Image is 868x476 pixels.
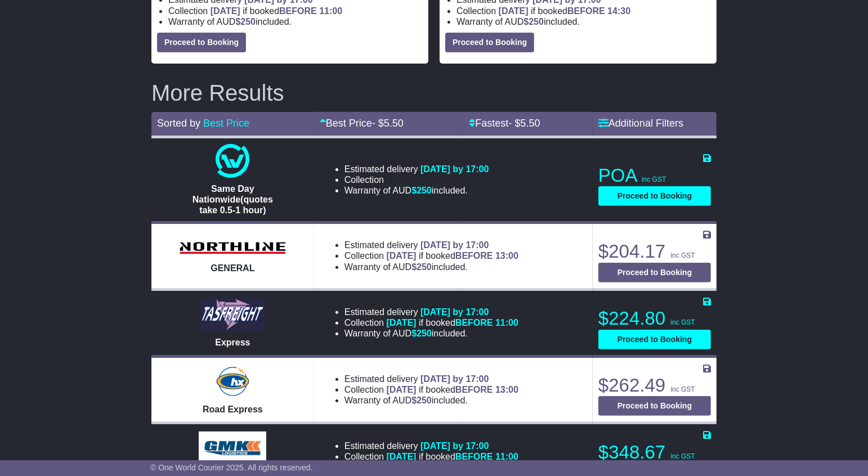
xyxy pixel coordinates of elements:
span: [DATE] [387,452,417,461]
span: if booked [211,6,342,16]
span: BEFORE [455,452,493,461]
p: $224.80 [598,307,711,330]
h2: More Results [151,80,717,105]
li: Collection [344,451,518,462]
li: Estimated delivery [344,240,518,250]
span: if booked [387,452,518,461]
span: [DATE] [387,251,417,261]
span: Sorted by [157,118,200,129]
li: Estimated delivery [344,374,518,384]
span: if booked [387,318,518,327]
span: 11:00 [319,6,342,16]
span: inc GST [670,452,695,460]
p: $262.49 [598,374,711,397]
span: 14:30 [607,6,630,16]
li: Warranty of AUD included. [344,262,518,272]
a: Fastest- $5.50 [469,118,540,129]
button: Proceed to Booking [598,186,711,206]
span: Road Express [203,405,263,414]
span: $ [235,17,256,26]
img: Northline Distribution: GENERAL [176,239,289,258]
span: 250 [417,186,432,195]
li: Collection [168,6,423,16]
span: [DATE] by 17:00 [420,374,489,384]
span: 11:00 [495,452,518,461]
li: Collection [344,384,518,395]
a: Best Price- $5.50 [320,118,404,129]
span: BEFORE [455,251,493,261]
span: © One World Courier 2025. All rights reserved. [150,463,313,472]
a: Best Price [203,118,249,129]
span: 250 [417,396,432,405]
span: $ [524,17,544,26]
button: Proceed to Booking [445,33,534,52]
span: [DATE] by 17:00 [420,164,489,174]
img: Hunter Express: Road Express [214,365,251,398]
span: [DATE] by 17:00 [420,307,489,317]
li: Warranty of AUD included. [344,328,518,339]
span: Same Day Nationwide(quotes take 0.5-1 hour) [193,184,273,215]
li: Estimated delivery [344,441,518,451]
button: Proceed to Booking [598,396,711,416]
p: $204.17 [598,240,711,263]
span: if booked [387,251,518,261]
span: $ [411,329,432,338]
span: [DATE] by 17:00 [420,240,489,250]
li: Collection [457,6,711,16]
li: Collection [344,174,489,185]
span: - $ [372,118,404,129]
img: One World Courier: Same Day Nationwide(quotes take 0.5-1 hour) [216,144,249,178]
span: 250 [417,262,432,272]
span: [DATE] [499,6,529,16]
li: Collection [344,250,518,261]
span: inc GST [670,318,695,326]
span: 13:00 [495,385,518,394]
span: [DATE] [387,385,417,394]
button: Proceed to Booking [598,263,711,282]
span: 11:00 [495,318,518,327]
span: $ [411,262,432,272]
span: BEFORE [455,318,493,327]
span: inc GST [670,385,695,393]
span: 250 [240,17,256,26]
img: Tasfreight: Express [200,298,265,331]
span: [DATE] [211,6,240,16]
a: Additional Filters [598,118,683,129]
span: 250 [417,329,432,338]
span: BEFORE [567,6,605,16]
p: $348.67 [598,441,711,464]
li: Estimated delivery [344,164,489,174]
span: if booked [499,6,630,16]
li: Warranty of AUD included. [344,395,518,406]
li: Collection [344,317,518,328]
button: Proceed to Booking [598,330,711,349]
img: GMK Logistics: General [199,432,266,465]
li: Estimated delivery [344,307,518,317]
li: Warranty of AUD included. [168,16,423,27]
span: Express [215,338,250,347]
span: 5.50 [384,118,404,129]
span: BEFORE [455,385,493,394]
li: Warranty of AUD included. [457,16,711,27]
span: $ [411,396,432,405]
span: 250 [529,17,544,26]
span: inc GST [670,252,695,259]
span: 13:00 [495,251,518,261]
span: 5.50 [521,118,540,129]
li: Warranty of AUD included. [344,185,489,196]
span: inc GST [642,176,666,183]
span: BEFORE [279,6,317,16]
p: POA [598,164,711,187]
button: Proceed to Booking [157,33,246,52]
span: [DATE] by 17:00 [420,441,489,451]
span: if booked [387,385,518,394]
span: $ [411,186,432,195]
span: [DATE] [387,318,417,327]
span: GENERAL [211,263,254,273]
span: - $ [508,118,540,129]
